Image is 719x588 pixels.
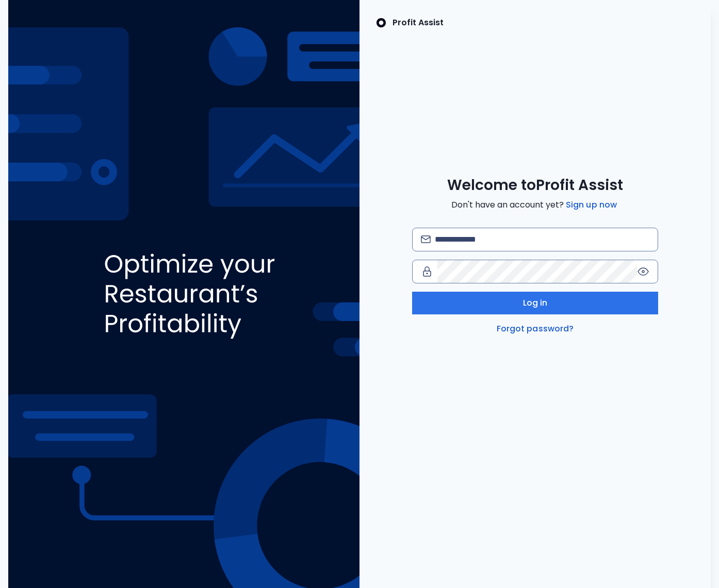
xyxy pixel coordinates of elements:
button: Log in [412,292,658,314]
span: Don't have an account yet? [451,199,619,211]
a: Sign up now [564,199,619,211]
img: email [421,235,431,243]
p: Profit Assist [393,17,444,29]
img: SpotOn Logo [376,17,386,29]
span: Welcome to Profit Assist [447,176,623,195]
a: Forgot password? [495,323,576,335]
span: Log in [523,297,548,309]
